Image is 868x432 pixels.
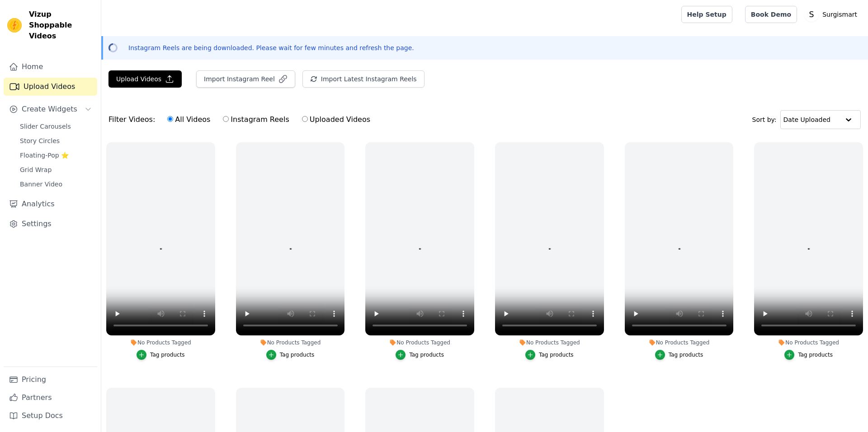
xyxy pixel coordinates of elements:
label: Uploaded Videos [302,114,371,125]
div: Sort by: [752,110,861,129]
a: Settings [4,215,97,233]
div: No Products Tagged [236,339,345,346]
div: Tag products [539,351,574,358]
button: Tag products [137,350,185,360]
input: All Videos [167,116,173,122]
a: Analytics [4,195,97,213]
a: Book Demo [745,6,797,23]
input: Instagram Reels [223,116,229,122]
button: Create Widgets [4,100,97,118]
p: Instagram Reels are being downloaded. Please wait for few minutes and refresh the page. [128,43,414,52]
button: Tag products [784,350,833,360]
button: Tag products [525,350,574,360]
a: Pricing [4,371,97,389]
a: Grid Wrap [14,163,97,176]
button: Tag products [266,350,315,360]
text: S [809,10,814,19]
span: Create Widgets [22,104,77,115]
div: Tag products [669,351,703,358]
div: No Products Tagged [754,339,863,346]
label: All Videos [167,114,211,125]
button: Import Instagram Reel [196,70,295,88]
img: Vizup [7,18,22,33]
button: Tag products [655,350,703,360]
div: No Products Tagged [106,339,215,346]
span: Banner Video [20,180,62,189]
div: No Products Tagged [495,339,604,346]
div: Tag products [280,351,315,358]
div: No Products Tagged [365,339,474,346]
a: Help Setup [681,6,732,23]
button: Import Latest Instagram Reels [302,70,425,88]
a: Setup Docs [4,407,97,425]
a: Banner Video [14,178,97,190]
button: Upload Videos [108,70,182,88]
a: Slider Carousels [14,120,97,133]
a: Story Circles [14,135,97,147]
span: Story Circles [20,136,60,145]
div: Tag products [409,351,444,358]
span: Grid Wrap [20,165,52,174]
span: Floating-Pop ⭐ [20,151,69,160]
div: Filter Videos: [108,109,375,130]
a: Home [4,58,97,76]
label: Instagram Reels [222,114,289,125]
p: Surgismart [819,6,861,23]
a: Upload Videos [4,78,97,96]
a: Partners [4,389,97,407]
span: Slider Carousels [20,122,71,131]
button: Tag products [396,350,444,360]
div: Tag products [150,351,185,358]
div: Tag products [798,351,833,358]
div: No Products Tagged [625,339,734,346]
span: Vizup Shoppable Videos [29,9,94,42]
input: Uploaded Videos [302,116,308,122]
a: Floating-Pop ⭐ [14,149,97,162]
button: S Surgismart [804,6,861,23]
